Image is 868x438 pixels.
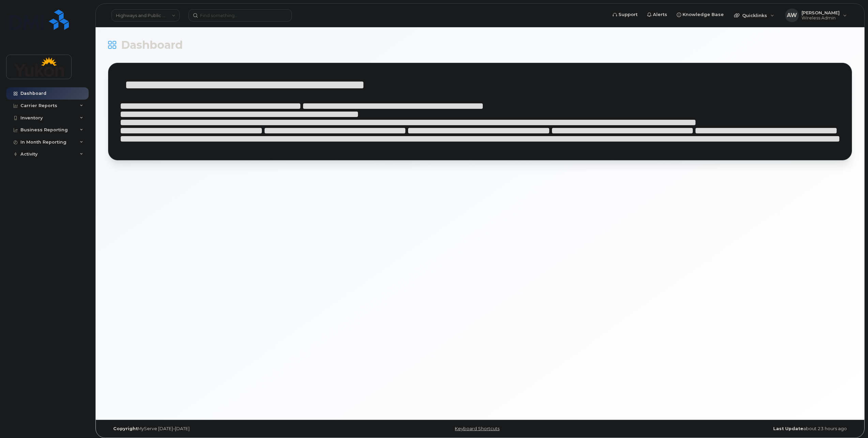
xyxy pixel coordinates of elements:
strong: Copyright [113,426,138,431]
strong: Last Update [773,426,803,431]
div: MyServe [DATE]–[DATE] [108,426,356,432]
a: Keyboard Shortcuts [455,426,499,431]
div: about 23 hours ago [604,426,852,432]
span: Dashboard [121,40,183,50]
